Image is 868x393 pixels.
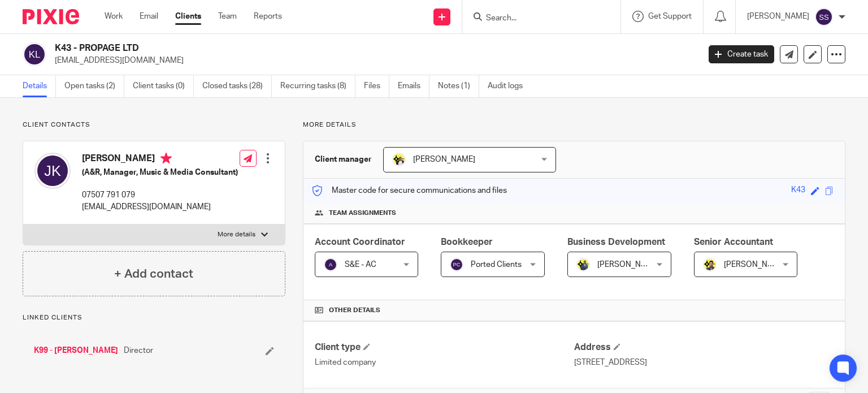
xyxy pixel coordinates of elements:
img: Carine-Starbridge.jpg [392,153,406,166]
p: [STREET_ADDRESS] [574,357,834,368]
img: Netra-New-Starbridge-Yellow.jpg [703,258,717,271]
div: K43 [791,184,805,197]
p: Client contacts [23,120,285,129]
span: Director [124,345,153,356]
span: S&E - AC [345,261,376,269]
a: K99 - [PERSON_NAME] [34,345,118,356]
img: svg%3E [324,258,337,271]
span: [PERSON_NAME] [724,261,786,269]
i: Primary [160,153,172,164]
p: Linked clients [23,313,285,322]
h4: Address [574,342,834,353]
a: Audit logs [488,75,531,97]
p: More details [218,230,255,239]
p: [EMAIL_ADDRESS][DOMAIN_NAME] [55,55,692,66]
p: Master code for secure communications and files [312,185,507,196]
h3: Client manager [315,154,372,165]
a: Clients [175,11,201,22]
span: Get Support [648,12,692,20]
span: Ported Clients [471,261,522,269]
h4: [PERSON_NAME] [82,153,238,167]
input: Search [485,14,587,24]
p: [PERSON_NAME] [747,11,809,22]
span: Business Development [567,237,665,247]
a: Team [218,11,237,22]
img: Dennis-Starbridge.jpg [576,258,590,271]
span: Bookkeeper [441,237,493,247]
img: svg%3E [34,153,71,189]
span: Account Coordinator [315,237,405,247]
a: Details [23,75,56,97]
a: Files [364,75,389,97]
p: 07507 791 079 [82,189,238,201]
a: Client tasks (0) [133,75,194,97]
a: Email [140,11,158,22]
a: Closed tasks (28) [202,75,272,97]
span: [PERSON_NAME] [597,261,659,269]
a: Reports [254,11,282,22]
span: Other details [329,306,380,315]
a: Create task [709,45,774,63]
a: Emails [398,75,429,97]
img: svg%3E [450,258,463,271]
p: More details [303,120,845,129]
h5: (A&R, Manager, Music & Media Consultant) [82,167,238,178]
img: Pixie [23,9,79,24]
span: Team assignments [329,209,396,218]
span: [PERSON_NAME] [413,156,475,163]
span: Senior Accountant [694,237,773,247]
a: Open tasks (2) [64,75,124,97]
a: Notes (1) [438,75,479,97]
a: Recurring tasks (8) [280,75,355,97]
h4: Client type [315,342,574,353]
h2: K43 - PROPAGE LTD [55,42,565,54]
p: Limited company [315,357,574,368]
img: svg%3E [23,42,46,66]
a: Work [105,11,123,22]
h4: + Add contact [114,265,193,283]
p: [EMAIL_ADDRESS][DOMAIN_NAME] [82,201,238,213]
img: svg%3E [815,8,833,26]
